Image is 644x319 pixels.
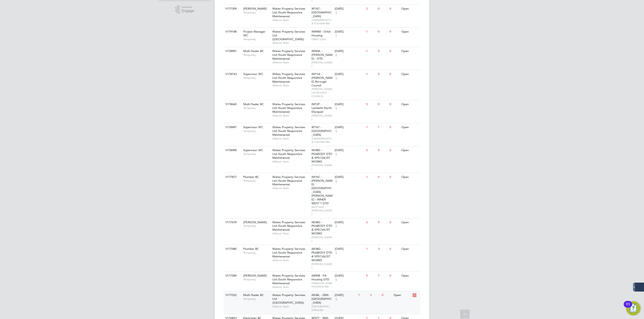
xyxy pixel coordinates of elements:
[335,49,364,53] div: [DATE]
[243,102,264,106] span: Multi-Trader BC
[243,274,267,277] span: [PERSON_NAME]
[377,173,388,181] div: 0
[243,30,265,37] span: Project Manager WC
[311,281,333,288] span: PARAGON ASRA HOUSING RM
[377,218,388,227] div: 0
[335,293,356,297] div: [DATE]
[377,123,388,131] div: 1
[272,232,309,235] span: Alliance Team
[377,272,388,280] div: 1
[377,245,388,253] div: 3
[311,18,333,25] span: HAMMERSMITH & FULHAM RM
[311,175,333,205] span: IM16C - [PERSON_NAME][GEOGRAPHIC_DATA][PERSON_NAME] - INNER WEST 1 DTD
[400,5,420,13] div: Open
[365,5,377,13] div: 2
[243,106,270,110] span: Temporary
[365,146,377,154] div: 2
[335,129,338,133] span: 5
[335,11,338,15] span: 5
[272,285,309,289] span: Alliance Team
[243,251,270,254] span: Temporary
[224,70,240,78] div: V178743
[335,148,364,152] div: [DATE]
[182,5,194,9] span: Powered by
[377,5,388,13] div: 0
[311,137,333,144] span: HAMMERSMITH & FULHAM RM
[626,301,640,315] button: Open Resource Center, 11 new notifications
[311,114,333,121] span: [PERSON_NAME]
[311,102,332,114] span: IM12F - Lambeth North Disrepair
[377,28,388,36] div: 0
[400,100,420,108] div: Open
[400,173,420,181] div: Open
[243,76,270,80] span: Temporary
[381,291,392,299] div: 0
[388,123,400,131] div: 0
[243,175,259,179] span: Plumber BC
[311,61,333,68] span: [PERSON_NAME]
[224,28,240,36] div: V179148
[400,146,420,154] div: Open
[388,100,400,108] div: 0
[377,47,388,55] div: 0
[335,125,364,129] div: [DATE]
[311,205,333,216] span: NOTTING [PERSON_NAME]
[243,72,263,76] span: Supervisor WC
[400,70,420,78] div: Open
[335,106,338,110] span: 6
[311,220,332,236] span: IM38G - PEABODY DTD & SPECIALIST WORKS
[335,102,364,106] div: [DATE]
[272,41,309,45] span: Alliance Team
[311,236,333,242] span: [PERSON_NAME]
[377,100,388,108] div: 0
[272,160,309,163] span: Alliance Team
[243,148,263,152] span: Supervisor WC
[224,218,240,227] div: V177678
[224,146,240,154] div: V178498
[243,293,264,297] span: Multi-Trader BC
[272,125,305,137] span: Wates Property Services Ltd (South Responsive Maintenance)
[272,305,309,308] span: Alliance Team
[311,30,331,37] span: IM94M - Orbit Housing
[272,137,309,140] span: Alliance Team
[377,146,388,154] div: 0
[365,47,377,55] div: 1
[243,125,263,129] span: Supervisor WC
[224,123,240,131] div: V178497
[243,247,259,251] span: Plumber BC
[335,278,338,281] span: 6
[400,123,420,131] div: Open
[311,87,333,98] span: [PERSON_NAME] BOROUGH COUNCIL
[357,291,369,299] div: 1
[369,291,381,299] div: 2
[335,247,364,251] div: [DATE]
[243,224,270,228] span: Temporary
[388,70,400,78] div: 0
[365,28,377,36] div: 1
[400,47,420,55] div: Open
[175,5,194,14] a: Powered byEngage
[311,7,332,18] span: XF167 - [GEOGRAPHIC_DATA]
[365,272,377,280] div: 5
[388,272,400,280] div: 0
[224,5,240,13] div: V177309
[224,245,240,253] div: V177680
[365,218,377,227] div: 2
[388,47,400,55] div: 0
[272,18,309,22] span: Alliance Team
[272,72,305,83] span: Wates Property Services Ltd (South Responsive Maintenance)
[335,297,338,301] span: 6
[335,7,364,11] div: [DATE]
[335,30,364,34] div: [DATE]
[272,114,309,117] span: Alliance Team
[243,220,267,224] span: [PERSON_NAME]
[272,220,305,232] span: Wates Property Services Ltd (South Responsive Maintenance)
[335,251,338,255] span: 5
[272,293,305,304] span: Wates Property Services Ltd ([GEOGRAPHIC_DATA])
[311,274,329,281] span: IM90B - PA Housing DTD
[272,61,309,64] span: Alliance Team
[243,297,270,301] span: Temporary
[335,72,364,76] div: [DATE]
[388,245,400,253] div: 0
[626,304,630,310] div: 11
